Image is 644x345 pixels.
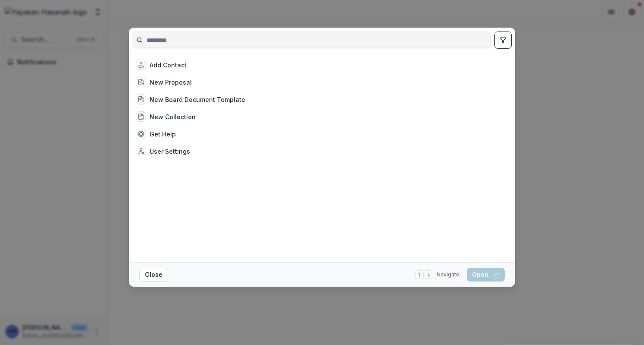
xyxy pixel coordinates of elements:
div: Get Help [150,130,176,139]
div: Add Contact [150,60,187,70]
button: Open [467,268,505,282]
span: Navigate [437,271,460,279]
button: toggle filters [494,32,512,49]
div: New Collection [150,112,196,121]
div: User Settings [150,147,190,156]
button: Close [139,268,168,282]
div: New Proposal [150,78,192,87]
div: New Board Document Template [150,95,245,104]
